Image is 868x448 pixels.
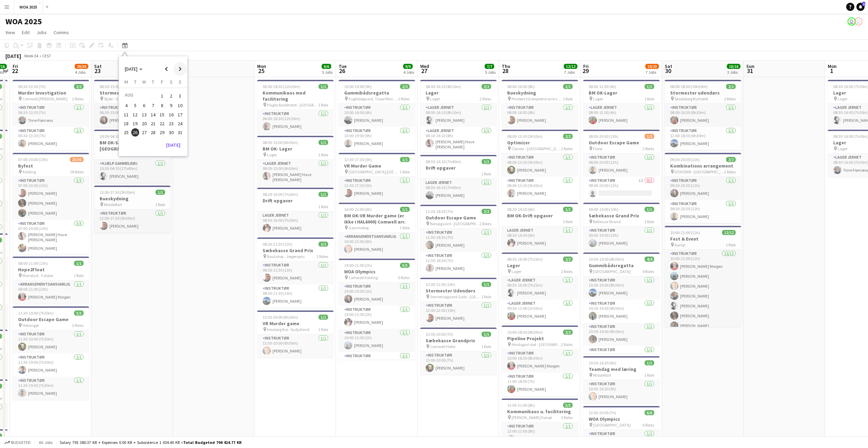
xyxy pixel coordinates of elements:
[862,2,865,6] span: 1
[158,101,166,110] button: 08-08-2025
[166,119,175,128] button: 23-08-2025
[502,140,578,146] h3: Optimizer
[158,102,166,110] span: 8
[318,204,328,209] span: 1 Role
[482,84,491,89] span: 2/2
[149,119,158,128] button: 21-08-2025
[398,96,410,101] span: 2 Roles
[34,28,49,37] a: Jobs
[176,91,184,101] span: 3
[3,28,18,37] a: View
[149,111,157,119] span: 14
[339,203,415,256] app-job-card: 16:00-22:00 (6h)1/1BM OK-VR Murder game (er ikke i HAL6000) Comwell arr. Gammelrøj1 RoleArrangeme...
[19,28,32,37] a: Edit
[13,80,89,150] app-job-card: 06:30-13:30 (7h)2/2Murder Investigation Comwell [PERSON_NAME]2 RolesInstruktør1/106:30-13:30 (7h)...
[593,219,621,224] span: Bellevue Strand
[13,257,89,304] div: 08:00-21:00 (13h)1/1Hope2Float Marielyst - Falster1 RoleArrangementsansvarlig1/108:00-21:00 (13h)...
[176,119,184,128] span: 24
[339,233,415,256] app-card-role: Arrangementsansvarlig1/116:00-22:00 (6h)[PERSON_NAME]
[124,79,128,85] span: M
[400,207,410,212] span: 1/1
[263,84,300,89] span: 06:00-18:30 (12h30m)
[583,90,660,96] h3: BM OK-Lager
[131,119,139,128] span: 19
[349,225,369,230] span: Gammelrøj
[583,203,660,250] app-job-card: 09:00-19:00 (10h)1/1Sæbekasse Grand Prix Bellevue Strand1 RoleInstruktør1/109:00-19:00 (10h)[PERS...
[561,146,573,151] span: 2 Roles
[502,90,578,96] h3: Bueskydning
[122,101,131,110] button: 04-08-2025
[13,104,89,127] app-card-role: Instruktør1/106:30-13:30 (7h)Trine Flørnæss
[155,202,165,207] span: 1 Role
[665,250,741,384] app-card-role: Instruktør12/1210:00-21:00 (11h)[PERSON_NAME] Morgen[PERSON_NAME][PERSON_NAME][PERSON_NAME][PERSO...
[563,84,573,89] span: 1/1
[838,96,848,101] span: Lager
[160,62,173,76] button: Previous month
[507,84,535,89] span: 08:00-16:00 (8h)
[257,136,334,185] app-job-card: 08:05-15:00 (6h55m)1/1BM OK- Lager Lager1 RoleLager Jernet1/108:05-15:00 (6h55m)[PERSON_NAME] Hav...
[122,119,131,128] button: 18-08-2025
[349,169,400,174] span: [GEOGRAPHIC_DATA]/[GEOGRAPHIC_DATA]
[267,152,277,157] span: Lager
[257,80,334,133] div: 06:00-18:30 (12h30m)1/1Kommunikaos med facilitering Hages Badehotel - [GEOGRAPHIC_DATA]1 RoleInst...
[670,157,700,162] span: 09:30-20:30 (11h)
[257,188,334,235] app-job-card: 08:30-16:00 (7h30m)1/1Drift opgaver1 RoleLager Jernet1/108:30-16:00 (7h30m)[PERSON_NAME]
[142,79,146,85] span: W
[176,111,184,119] span: 17
[140,128,148,136] span: 27
[563,219,573,224] span: 1 Role
[665,177,741,200] app-card-role: Instruktør1/109:30-20:30 (11h)[PERSON_NAME]
[257,212,334,235] app-card-role: Lager Jernet1/108:30-16:00 (7h30m)[PERSON_NAME]
[166,128,175,137] button: 30-08-2025
[665,226,741,327] app-job-card: 10:00-21:00 (11h)12/12Fest & Event Aarup1 RoleInstruktør12/1210:00-21:00 (11h)[PERSON_NAME] Morge...
[100,134,147,139] span: 10:30-04:10 (17h40m) (Sun)
[131,110,139,119] button: 12-08-2025
[319,140,328,145] span: 1/1
[665,163,741,169] h3: Kombinations arrangement
[140,128,149,137] button: 27-08-2025
[420,165,497,171] h3: Drift opgaver
[583,80,660,127] div: 08:00-12:00 (4h)1/1BM OK-Lager Lager1 RoleLager Jernet1/108:00-12:00 (4h)[PERSON_NAME]
[670,230,700,235] span: 10:00-21:00 (11h)
[665,80,741,150] app-job-card: 08:00-18:30 (10h30m)2/2Stormester udendørs Skodsborg Kurhotel2 RolesInstruktør1/108:00-16:30 (8h3...
[426,84,461,89] span: 08:00-16:10 (8h10m)
[23,96,68,101] span: Comwell [PERSON_NAME]
[18,84,46,89] span: 06:30-13:30 (7h)
[502,203,578,250] app-job-card: 08:30-14:30 (6h)1/1BM OK-Drift opgaver1 RoleLager Jernet1/108:30-14:30 (6h)[PERSON_NAME]
[18,157,48,162] span: 07:00-20:00 (13h)
[167,91,175,101] span: 2
[426,209,453,214] span: 11:30-18:30 (7h)
[317,254,328,259] span: 2 Roles
[420,80,497,152] app-job-card: 08:00-16:10 (8h10m)2/2Lager Lager2 RolesLager Jernet1/108:00-16:10 (8h10m)[PERSON_NAME]Lager Jern...
[583,213,660,219] h3: Sæbekasse Grand Prix
[36,29,47,35] span: Jobs
[426,159,461,164] span: 08:30-16:10 (7h40m)
[167,119,175,128] span: 23
[131,128,139,137] button: 26-08-2025
[158,119,166,128] span: 22
[5,29,15,35] span: View
[420,252,497,275] app-card-role: Instruktør1/111:30-18:30 (7h)[PERSON_NAME]
[339,104,415,127] app-card-role: Instruktør1/110:00-16:00 (6h)[PERSON_NAME]
[179,79,181,85] span: S
[589,134,618,139] span: 08:00-20:00 (12h)
[122,102,130,110] span: 4
[344,207,372,212] span: 16:00-22:00 (6h)
[583,130,660,200] div: 08:00-20:00 (12h)1/2Outdoor Escape Game Flatø2 RolesInstruktør1/108:00-20:00 (12h)[PERSON_NAME]In...
[665,200,741,223] app-card-role: Instruktør1/109:30-20:30 (11h)[PERSON_NAME]
[163,140,183,150] button: [DATE]
[675,169,724,174] span: DOK5000 - [GEOGRAPHIC_DATA]
[502,154,578,177] app-card-role: Instruktør1/108:00-13:30 (5h30m)[PERSON_NAME]
[140,102,148,110] span: 6
[176,110,185,119] button: 17-08-2025
[644,219,654,224] span: 1 Role
[94,186,171,233] app-job-card: 12:00-17:30 (5h30m)1/1Bueskydning Middelfart1 RoleInstruktør1/112:00-17:30 (5h30m)[PERSON_NAME]
[158,110,166,119] button: 15-08-2025
[482,159,491,164] span: 1/1
[502,252,578,323] div: 08:35-16:00 (7h25m)2/2Lager Lager2 RolesLager Jernet1/108:35-16:00 (7h25m)[PERSON_NAME]Lager Jern...
[502,227,578,250] app-card-role: Lager Jernet1/108:30-14:30 (6h)[PERSON_NAME]
[420,215,497,221] h3: Outdoor Escape Game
